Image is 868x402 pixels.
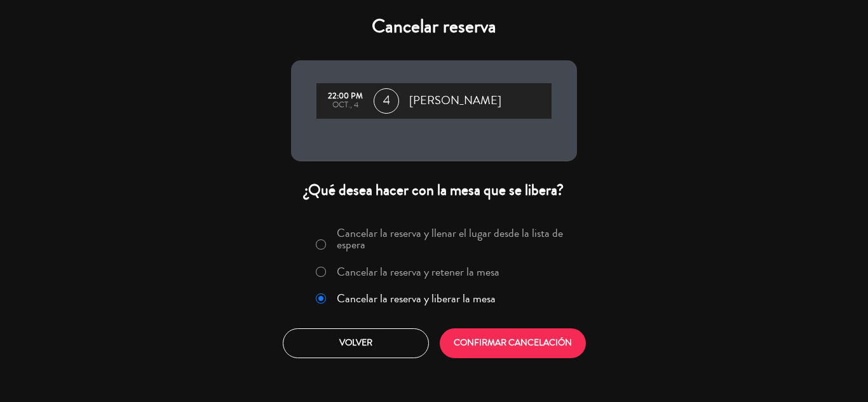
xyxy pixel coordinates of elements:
[323,101,367,110] div: oct., 4
[337,227,569,250] label: Cancelar la reserva y llenar el lugar desde la lista de espera
[337,266,499,278] label: Cancelar la reserva y retener la mesa
[337,293,496,304] label: Cancelar la reserva y liberar la mesa
[323,92,367,101] div: 22:00 PM
[374,88,399,114] span: 4
[291,180,577,200] div: ¿Qué desea hacer con la mesa que se libera?
[409,91,501,111] span: [PERSON_NAME]
[283,328,429,358] button: Volver
[440,328,586,358] button: CONFIRMAR CANCELACIÓN
[291,15,577,38] h4: Cancelar reserva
